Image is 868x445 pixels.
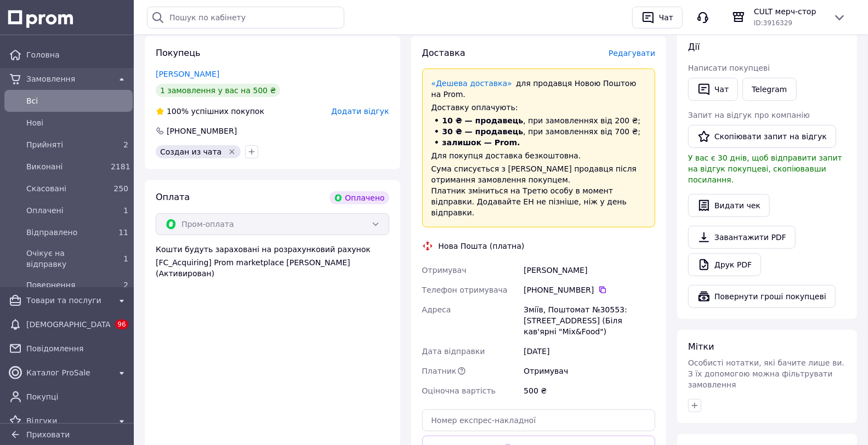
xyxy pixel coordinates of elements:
[156,48,201,58] span: Покупець
[688,153,842,184] span: У вас є 30 днів, щоб відправити запит на відгук покупцеві, скопіювавши посилання.
[26,227,106,238] span: Відправлено
[432,150,646,161] div: Для покупця доставка безкоштовна.
[688,341,714,352] span: Мітки
[422,386,496,395] span: Оціночна вартість
[524,284,655,295] div: [PHONE_NUMBER]
[688,64,770,72] span: Написати покупцеві
[123,140,128,149] span: 2
[432,78,646,100] div: для продавця Новою Поштою на Prom.
[609,49,655,58] span: Редагувати
[331,107,389,116] span: Додати відгук
[432,102,646,113] div: Доставку оплачують:
[123,206,128,215] span: 1
[688,194,770,217] button: Видати чек
[422,305,451,314] span: Адреса
[26,367,111,378] span: Каталог ProSale
[521,300,657,341] div: Зміїв, Поштомат №30553: [STREET_ADDRESS] (Біля кав'ярні "Mix&Food")
[422,48,466,58] span: Доставка
[123,254,128,263] span: 1
[688,78,738,101] button: Чат
[156,70,219,78] a: [PERSON_NAME]
[442,116,524,125] span: 10 ₴ — продавець
[156,192,190,202] span: Оплата
[432,163,646,218] div: Сума списується з [PERSON_NAME] продавця після отримання замовлення покупцем. Платник зміниться н...
[115,320,128,329] span: 96
[156,106,264,117] div: успішних покупок
[123,281,128,289] span: 2
[688,253,761,276] a: Друк PDF
[26,95,128,106] span: Всi
[156,244,389,279] div: Кошти будуть зараховані на розрахунковий рахунок
[114,184,128,193] span: 250
[26,295,111,306] span: Товари та послуги
[688,42,700,52] span: Дії
[166,125,238,136] div: [PHONE_NUMBER]
[26,319,111,330] span: [DEMOGRAPHIC_DATA]
[156,84,280,97] div: 1 замовлення у вас на 500 ₴
[521,381,657,401] div: 500 ₴
[422,266,467,275] span: Отримувач
[632,7,683,28] button: Чат
[26,73,111,84] span: Замовлення
[442,127,524,136] span: 30 ₴ — продавець
[422,367,457,375] span: Платник
[26,139,106,150] span: Прийняті
[422,409,656,431] input: Номер експрес-накладної
[26,343,128,354] span: Повідомлення
[228,147,236,156] svg: Видалити мітку
[688,111,810,119] span: Запит на відгук про компанію
[156,257,389,279] div: [FC_Acquiring] Prom marketplace [PERSON_NAME] (Активирован)
[26,391,128,402] span: Покупці
[26,430,70,439] span: Приховати
[521,260,657,280] div: [PERSON_NAME]
[26,161,106,172] span: Виконані
[436,241,527,252] div: Нова Пошта (платна)
[442,138,520,147] span: залишок — Prom.
[26,205,106,216] span: Оплачені
[754,6,824,17] span: CULT мерч-стор
[160,147,222,156] span: Создан из чата
[26,183,106,194] span: Скасовані
[111,162,131,171] span: 2181
[167,107,189,116] span: 100%
[432,79,512,88] a: «Дешева доставка»
[26,117,128,128] span: Нові
[432,115,646,126] li: , при замовленнях від 200 ₴;
[521,361,657,381] div: Отримувач
[754,19,792,27] span: ID: 3916329
[432,126,646,137] li: , при замовленнях від 700 ₴;
[688,358,844,389] span: Особисті нотатки, які бачите лише ви. З їх допомогою можна фільтрувати замовлення
[422,347,485,356] span: Дата відправки
[688,125,836,148] button: Скопіювати запит на відгук
[147,7,344,28] input: Пошук по кабінету
[521,341,657,361] div: [DATE]
[26,279,106,290] span: Повернення
[26,415,111,426] span: Відгуки
[657,9,676,26] div: Чат
[118,228,128,237] span: 11
[688,285,836,308] button: Повернути гроші покупцеві
[742,78,796,101] a: Telegram
[26,248,106,270] span: Очікує на відправку
[330,191,389,204] div: Оплачено
[422,286,508,294] span: Телефон отримувача
[26,49,128,60] span: Головна
[688,226,796,249] a: Завантажити PDF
